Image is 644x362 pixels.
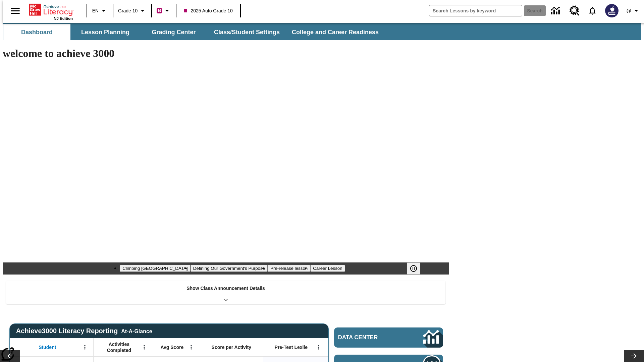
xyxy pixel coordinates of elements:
span: Score per Activity [212,344,252,350]
span: Data Center [338,334,401,341]
div: Show Class Announcement Details [6,281,445,304]
span: Activities Completed [97,341,141,353]
span: Student [39,344,56,350]
button: College and Career Readiness [286,24,384,40]
span: @ [626,7,631,14]
button: Grading Center [140,24,207,40]
a: Notifications [584,2,601,19]
a: Resource Center, Will open in new tab [566,2,584,20]
div: SubNavbar [3,23,641,40]
button: Open side menu [5,1,25,21]
a: Home [29,3,73,16]
p: Show Class Announcement Details [186,285,265,292]
img: Avatar [605,4,619,17]
div: At-A-Glance [121,327,152,335]
div: Home [29,2,73,20]
button: Lesson Planning [72,24,139,40]
a: Data Center [334,327,443,348]
button: Language: EN, Select a language [89,5,111,17]
button: Slide 3 Pre-release lesson [268,265,310,272]
span: NJ Edition [54,16,73,20]
button: Profile/Settings [623,5,644,17]
div: Pause [407,262,427,275]
button: Slide 1 Climbing Mount Tai [120,265,190,272]
button: Open Menu [314,342,324,352]
span: Grade 10 [118,7,138,14]
button: Open Menu [186,342,196,352]
input: search field [429,5,522,16]
button: Open Menu [139,342,149,352]
button: Slide 4 Career Lesson [310,265,345,272]
span: Pre-Test Lexile [275,344,308,350]
span: 2025 Auto Grade 10 [184,7,232,14]
span: EN [92,7,99,14]
span: Avg Score [160,344,183,350]
button: Grade: Grade 10, Select a grade [115,5,149,17]
button: Pause [407,262,420,275]
span: Achieve3000 Literacy Reporting [16,327,152,335]
h1: welcome to achieve 3000 [3,47,449,60]
a: Data Center [547,2,566,20]
button: Select a new avatar [601,2,623,19]
span: B [158,6,161,15]
button: Dashboard [3,24,70,40]
button: Open Menu [80,342,90,352]
div: SubNavbar [3,24,385,40]
button: Class/Student Settings [209,24,285,40]
button: Lesson carousel, Next [624,350,644,362]
button: Boost Class color is violet red. Change class color [154,5,174,17]
button: Slide 2 Defining Our Government's Purpose [191,265,268,272]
